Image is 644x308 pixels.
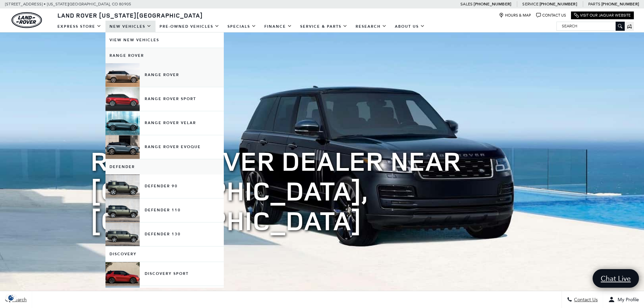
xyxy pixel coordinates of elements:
[105,63,224,87] a: Range Rover
[105,87,224,111] a: Range Rover Sport
[105,246,224,262] a: Discovery
[53,21,105,32] a: EXPRESS STORE
[352,21,391,32] a: Research
[3,294,19,301] img: Opt-Out Icon
[57,11,203,19] span: Land Rover [US_STATE][GEOGRAPHIC_DATA]
[601,1,639,7] a: [PHONE_NUMBER]
[53,11,207,19] a: Land Rover [US_STATE][GEOGRAPHIC_DATA]
[460,2,473,6] span: Sales
[499,13,531,18] a: Hours & Map
[391,21,429,32] a: About Us
[105,159,224,174] a: Defender
[557,22,624,30] input: Search
[615,297,639,303] span: My Profile
[588,2,600,6] span: Parts
[536,13,566,18] a: Contact Us
[105,111,224,135] a: Range Rover Velar
[11,12,42,28] a: land-rover
[223,21,260,32] a: Specials
[105,262,224,286] a: Discovery Sport
[53,21,429,32] nav: Main Navigation
[540,1,577,7] a: [PHONE_NUMBER]
[105,198,224,222] a: Defender 110
[603,291,644,308] button: Open user profile menu
[105,32,224,48] a: View New Vehicles
[156,21,223,32] a: Pre-Owned Vehicles
[105,174,224,198] a: Defender 90
[5,2,131,6] a: [STREET_ADDRESS] • [US_STATE][GEOGRAPHIC_DATA], CO 80905
[572,297,598,303] span: Contact Us
[105,21,156,32] a: New Vehicles
[3,294,19,301] section: Click to Open Cookie Consent Modal
[593,269,639,288] a: Chat Live
[296,21,352,32] a: Service & Parts
[105,222,224,246] a: Defender 130
[522,2,538,6] span: Service
[105,135,224,159] a: Range Rover Evoque
[574,13,631,18] a: Visit Our Jaguar Website
[105,48,224,63] a: Range Rover
[91,146,554,235] h1: Range Rover Dealer near [GEOGRAPHIC_DATA], [GEOGRAPHIC_DATA]
[597,274,634,283] span: Chat Live
[474,1,511,7] a: [PHONE_NUMBER]
[11,12,42,28] img: Land Rover
[260,21,296,32] a: Finance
